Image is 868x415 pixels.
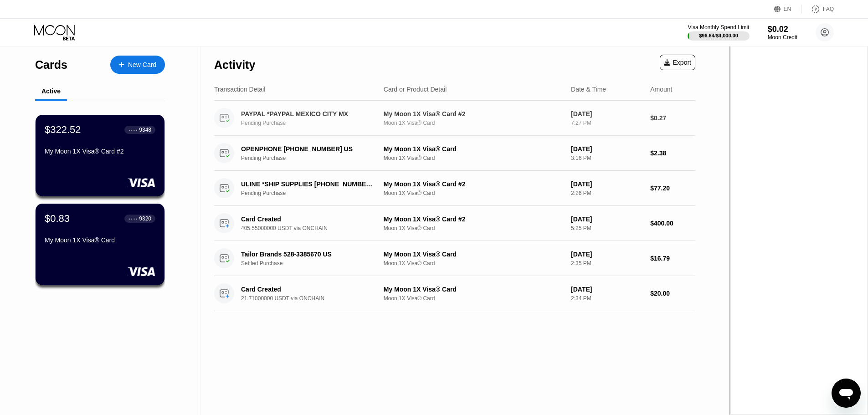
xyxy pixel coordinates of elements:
[650,114,695,122] div: $0.27
[784,6,791,12] div: EN
[384,120,564,126] div: Moon 1X Visa® Card
[214,206,695,241] div: Card Created405.55000000 USDT via ONCHAINMy Moon 1X Visa® Card #2Moon 1X Visa® Card[DATE]5:25 PM$...
[384,286,564,293] div: My Moon 1X Visa® Card
[768,34,797,41] div: Moon Credit
[650,184,695,192] div: $77.20
[139,127,151,133] div: 9348
[650,290,695,297] div: $20.00
[571,286,643,293] div: [DATE]
[241,295,387,302] div: 21.71000000 USDT via ONCHAIN
[571,260,643,266] div: 2:35 PM
[241,155,387,161] div: Pending Purchase
[832,379,861,408] iframe: Button to launch messaging window
[802,5,834,14] div: FAQ
[128,128,138,131] div: ● ● ● ●
[571,295,643,302] div: 2:34 PM
[384,155,564,161] div: Moon 1X Visa® Card
[384,215,564,223] div: My Moon 1X Visa® Card #2
[384,86,447,93] div: Card or Product Detail
[571,251,643,258] div: [DATE]
[214,171,695,206] div: ULINE *SHIP SUPPLIES [PHONE_NUMBER] USPending PurchaseMy Moon 1X Visa® Card #2Moon 1X Visa® Card[...
[128,217,138,220] div: ● ● ● ●
[384,251,564,258] div: My Moon 1X Visa® Card
[45,124,81,136] div: $322.52
[650,149,695,157] div: $2.38
[688,24,749,31] div: Visa Monthly Spend Limit
[571,155,643,161] div: 3:16 PM
[384,260,564,266] div: Moon 1X Visa® Card
[571,225,643,231] div: 5:25 PM
[35,58,67,72] div: Cards
[241,215,377,223] div: Card Created
[571,190,643,196] div: 2:26 PM
[110,56,165,74] div: New Card
[139,215,151,222] div: 9320
[241,225,387,231] div: 405.55000000 USDT via ONCHAIN
[384,190,564,196] div: Moon 1X Visa® Card
[650,220,695,227] div: $400.00
[768,25,797,34] div: $0.02
[774,5,802,14] div: EN
[384,180,564,188] div: My Moon 1X Visa® Card #2
[384,225,564,231] div: Moon 1X Visa® Card
[214,86,265,93] div: Transaction Detail
[214,276,695,311] div: Card Created21.71000000 USDT via ONCHAINMy Moon 1X Visa® CardMoon 1X Visa® Card[DATE]2:34 PM$20.00
[384,295,564,302] div: Moon 1X Visa® Card
[45,213,70,225] div: $0.83
[45,148,155,155] div: My Moon 1X Visa® Card #2
[571,110,643,118] div: [DATE]
[384,110,564,118] div: My Moon 1X Visa® Card #2
[128,61,156,69] div: New Card
[214,136,695,171] div: OPENPHONE [PHONE_NUMBER] USPending PurchaseMy Moon 1X Visa® CardMoon 1X Visa® Card[DATE]3:16 PM$2.38
[36,115,164,196] div: $322.52● ● ● ●9348My Moon 1X Visa® Card #2
[650,255,695,262] div: $16.79
[41,87,61,95] div: Active
[241,180,377,188] div: ULINE *SHIP SUPPLIES [PHONE_NUMBER] US
[241,145,377,153] div: OPENPHONE [PHONE_NUMBER] US
[571,215,643,223] div: [DATE]
[241,251,377,258] div: Tailor Brands 528-3385670 US
[384,145,564,153] div: My Moon 1X Visa® Card
[241,110,377,118] div: PAYPAL *PAYPAL MEXICO CITY MX
[571,180,643,188] div: [DATE]
[571,145,643,153] div: [DATE]
[699,33,738,38] div: $96.64 / $4,000.00
[241,286,377,293] div: Card Created
[241,120,387,126] div: Pending Purchase
[688,24,749,41] div: Visa Monthly Spend Limit$96.64/$4,000.00
[823,6,834,12] div: FAQ
[571,120,643,126] div: 7:27 PM
[214,101,695,136] div: PAYPAL *PAYPAL MEXICO CITY MXPending PurchaseMy Moon 1X Visa® Card #2Moon 1X Visa® Card[DATE]7:27...
[571,86,606,93] div: Date & Time
[214,241,695,276] div: Tailor Brands 528-3385670 USSettled PurchaseMy Moon 1X Visa® CardMoon 1X Visa® Card[DATE]2:35 PM$...
[241,260,387,266] div: Settled Purchase
[768,25,797,41] div: $0.02Moon Credit
[664,59,691,66] div: Export
[241,190,387,196] div: Pending Purchase
[660,55,695,70] div: Export
[36,204,164,285] div: $0.83● ● ● ●9320My Moon 1X Visa® Card
[650,86,672,93] div: Amount
[214,58,255,72] div: Activity
[45,236,155,244] div: My Moon 1X Visa® Card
